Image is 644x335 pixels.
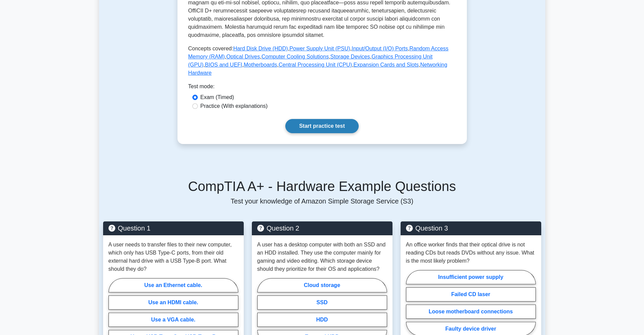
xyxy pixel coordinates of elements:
div: Test mode: [188,82,456,93]
label: HDD [257,313,387,327]
h5: CompTIA A+ - Hardware Example Questions [103,178,541,194]
a: Central Processing Unit (CPU) [279,62,352,68]
p: A user needs to transfer files to their new computer, which only has USB Type-C ports, from their... [109,241,238,273]
a: BIOS and UEFI [205,62,242,68]
a: Graphics Processing Unit (GPU) [188,54,433,68]
p: An office worker finds that their optical drive is not reading CDs but reads DVDs without any iss... [406,241,536,265]
label: Failed CD laser [406,287,536,302]
label: SSD [257,295,387,310]
p: A user has a desktop computer with both an SSD and an HDD installed. They use the computer mainly... [257,241,387,273]
label: Cloud storage [257,278,387,292]
label: Use an Ethernet cable. [109,278,238,292]
h5: Question 2 [257,224,387,232]
label: Insufficient power supply [406,270,536,284]
p: Test your knowledge of Amazon Simple Storage Service (S3) [103,197,541,205]
label: Exam (Timed) [200,93,234,101]
a: Input/Output (I/O) Ports [352,46,408,51]
h5: Question 3 [406,224,536,232]
a: Storage Devices [330,54,370,59]
a: Computer Cooling Solutions [261,54,329,59]
label: Use an HDMI cable. [109,295,238,310]
a: Power Supply Unit (PSU) [289,46,350,51]
label: Loose motherboard connections [406,305,536,319]
label: Practice (With explanations) [200,102,268,110]
h5: Question 1 [109,224,238,232]
a: Hard Disk Drive (HDD) [233,46,288,51]
a: Motherboards [244,62,277,68]
a: Expansion Cards and Slots [354,62,419,68]
p: Concepts covered: , , , , , , , , , , , , [188,45,456,77]
a: Optical Drives [226,54,260,59]
a: Start practice test [285,119,359,133]
label: Use a VGA cable. [109,313,238,327]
